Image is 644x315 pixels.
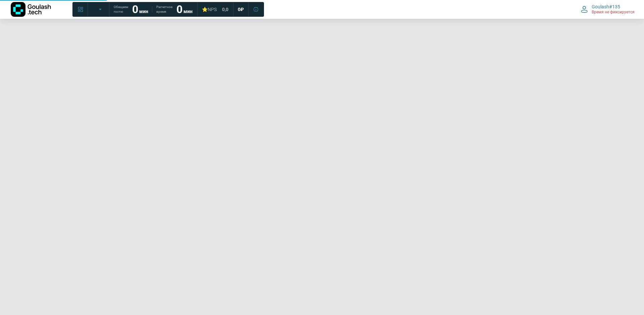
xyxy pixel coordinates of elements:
span: мин [183,9,193,14]
span: NPS [208,7,217,12]
a: Обещаем гостю 0 мин Расчетное время 0 мин [110,3,197,15]
a: ⭐NPS 0,0 [198,3,232,15]
span: 0 [238,6,240,12]
span: Goulash#135 [592,4,620,10]
strong: 0 [132,3,138,16]
strong: 0 [176,3,182,16]
span: 0,0 [222,6,228,12]
span: мин [139,9,148,14]
a: 0 ₽ [234,3,248,15]
span: Расчетное время [156,5,172,14]
button: Goulash#135 Время не фиксируется [577,2,639,16]
div: ⭐ [202,6,217,12]
img: Логотип компании Goulash.tech [11,2,51,17]
span: ₽ [240,6,244,12]
span: Обещаем гостю [114,5,128,14]
span: Время не фиксируется [592,10,635,15]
